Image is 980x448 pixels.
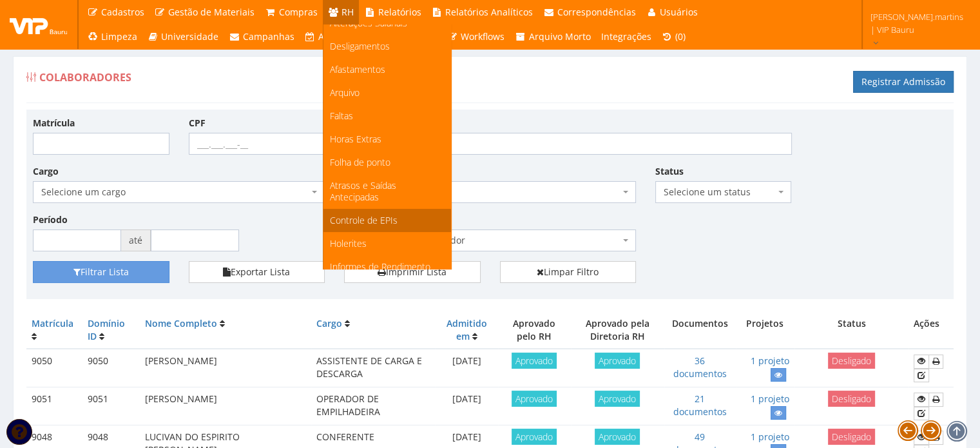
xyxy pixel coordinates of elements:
span: Arquivo Morto [529,30,591,43]
span: Faltas [330,110,353,122]
span: Desligado [828,353,875,369]
td: 9051 [82,387,140,425]
span: Desligado [828,429,875,445]
span: Usuários [660,6,698,18]
th: Documentos [664,312,736,349]
span: RH [341,6,354,18]
a: Informes de Rendimento [323,255,451,278]
a: Campanhas [224,24,300,49]
span: Selecione um status [655,181,792,203]
span: Horas Extras [330,133,381,145]
span: Gestão de Materiais [168,6,255,18]
a: Limpar Filtro [500,261,637,283]
span: Aprovado [512,353,557,369]
a: Matrícula [32,317,73,329]
td: 9051 [26,387,82,425]
a: Admitido em [446,317,486,342]
span: Assistência Técnica [318,30,402,43]
td: ASSISTENTE DE CARGA E DESCARGA [311,349,435,387]
a: Faltas [323,104,451,128]
a: Arquivo Morto [510,24,596,49]
a: (0) [657,24,691,49]
span: (0) [675,30,686,43]
span: Aprovado [512,391,557,407]
button: Filtrar Lista [33,261,169,283]
span: Workflows [461,30,504,43]
span: Informes de Rendimento [330,260,430,273]
span: Holerites [330,237,367,249]
span: Aprovado [595,353,640,369]
a: 1 projeto [751,431,789,443]
td: 9050 [82,349,140,387]
td: [DATE] [435,387,497,425]
a: Folha de ponto [323,151,451,174]
input: ___.___.___-__ [189,133,325,155]
span: Afastamentos [330,63,385,75]
label: CPF [189,117,206,130]
label: Cargo [33,165,59,178]
a: Horas Extras [323,128,451,151]
span: Selecione um colaborador [352,234,620,247]
a: Assistência Técnica [300,24,408,49]
a: Limpeza [82,24,142,49]
a: 36 documentos [673,355,727,380]
button: Exportar Lista [189,261,325,283]
a: Universidade [142,24,224,49]
a: 1 projeto [751,355,789,367]
span: Limpeza [101,30,137,43]
th: Ações [908,312,954,349]
td: [PERSON_NAME] [140,349,311,387]
span: Selecione um projeto [344,181,636,203]
a: Cargo [316,317,342,329]
a: Imprimir Lista [344,261,481,283]
a: 21 documentos [673,393,727,418]
a: 1 projeto [751,393,789,405]
img: logo [10,15,68,34]
a: Atrasos e Saídas Antecipadas [323,174,451,209]
span: Selecione um status [664,186,776,199]
a: Nome Completo [145,317,217,329]
a: Afastamentos [323,58,451,81]
td: [PERSON_NAME] [140,387,311,425]
a: Arquivo [323,81,451,104]
span: Selecione um colaborador [344,229,636,251]
span: Desligamentos [330,40,390,52]
a: Controle de EPIs [323,209,451,232]
span: Universidade [161,30,218,43]
span: Controle de EPIs [330,214,398,226]
a: Registrar Admissão [853,71,954,93]
span: Desligado [828,391,875,407]
span: Arquivo [330,86,360,99]
td: OPERADOR DE EMPILHADEIRA [311,387,435,425]
span: Aprovado [595,429,640,445]
span: Aprovado [512,429,557,445]
span: Folha de ponto [330,156,390,168]
span: Aprovado [595,391,640,407]
a: Desligamentos [323,35,451,58]
a: Holerites [323,232,451,255]
span: Selecione um cargo [41,186,309,199]
span: até [121,229,151,251]
span: Relatórios Analíticos [445,6,533,18]
a: Workflows [442,24,510,49]
span: Integrações [601,30,651,43]
span: Selecione um cargo [33,181,325,203]
span: Atrasos e Saídas Antecipadas [330,179,396,203]
span: Selecione um projeto [352,186,620,199]
th: Aprovado pelo RH [498,312,571,349]
label: Matrícula [33,117,75,130]
a: Domínio ID [88,317,125,342]
span: Relatórios [378,6,421,18]
td: [DATE] [435,349,497,387]
label: Status [655,165,684,178]
span: [PERSON_NAME].martins | VIP Bauru [870,10,963,36]
th: Status [794,312,908,349]
a: Integrações [596,24,657,49]
span: Compras [279,6,318,18]
th: Projetos [736,312,794,349]
span: Correspondências [557,6,636,18]
td: 9050 [26,349,82,387]
span: Cadastros [101,6,144,18]
span: Colaboradores [39,70,131,84]
span: Campanhas [243,30,294,43]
